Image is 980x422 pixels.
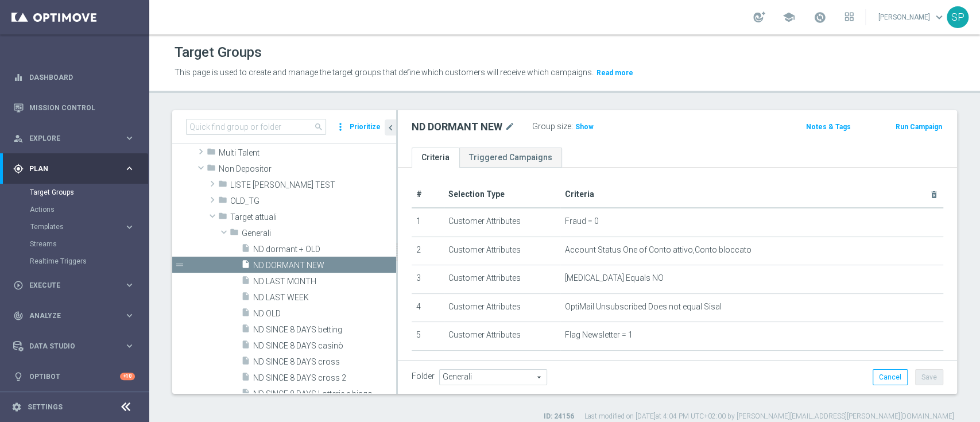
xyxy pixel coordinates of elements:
span: ND LAST WEEK [253,293,396,303]
td: Customer Attributes [444,265,561,294]
span: Show [575,123,594,131]
div: Templates [30,223,124,230]
td: 5 [412,322,444,351]
span: Data Studio [29,343,124,350]
td: 3 [412,265,444,294]
button: Data Studio keyboard_arrow_right [13,342,135,351]
button: Notes & Tags [805,121,852,133]
a: Triggered Campaigns [459,148,562,168]
label: : [571,122,573,131]
span: [MEDICAL_DATA] Equals NO [565,273,664,283]
label: Folder [412,371,435,381]
i: folder [218,195,227,208]
i: folder [218,211,227,224]
a: Streams [30,239,119,249]
div: SP [947,6,969,28]
i: insert_drive_file [241,276,250,289]
button: Save [915,369,943,385]
i: keyboard_arrow_right [124,222,135,233]
span: Flag Privacy = 1 [565,359,622,369]
i: mode_edit [505,120,515,134]
span: OLD_TG [230,196,396,206]
a: Realtime Triggers [30,257,119,266]
i: insert_drive_file [241,388,250,401]
i: person_search [13,133,24,144]
td: Customer Attributes [444,293,561,322]
th: Selection Type [444,181,561,208]
h1: Target Groups [175,44,262,61]
span: ND SINCE 8 DAYS cross [253,357,396,367]
i: keyboard_arrow_right [124,310,135,321]
div: Target Groups [30,184,148,201]
span: school [783,11,795,24]
span: Fraud = 0 [565,216,599,226]
td: Customer Attributes [444,208,561,237]
button: chevron_left [385,119,396,135]
i: delete_forever [929,190,939,199]
i: keyboard_arrow_right [124,163,135,174]
div: play_circle_outline Execute keyboard_arrow_right [13,281,135,290]
td: 6 [412,350,444,379]
i: keyboard_arrow_right [124,133,135,144]
span: ND LAST MONTH [253,277,396,287]
td: Customer Attributes [444,322,561,351]
a: Target Groups [30,188,119,197]
span: ND SINCE 8 DAYS casin&#xF2; [253,341,396,351]
a: Mission Control [29,92,135,123]
span: Criteria [565,189,594,199]
td: 4 [412,293,444,322]
div: Explore [13,133,124,144]
span: Analyze [29,312,124,319]
label: Last modified on [DATE] at 4:04 PM UTC+02:00 by [PERSON_NAME][EMAIL_ADDRESS][PERSON_NAME][DOMAIN_... [584,412,954,421]
button: Read more [595,67,634,79]
span: ND OLD [253,309,396,319]
i: insert_drive_file [241,340,250,353]
i: insert_drive_file [241,356,250,369]
i: chevron_left [385,122,396,133]
span: Account Status One of Conto attivo,Conto bloccato [565,245,752,255]
i: insert_drive_file [241,260,250,273]
span: Execute [29,282,124,289]
a: Optibot [29,361,120,392]
a: Criteria [412,148,459,168]
button: Mission Control [13,103,135,113]
i: equalizer [13,72,24,83]
div: Templates [30,218,148,235]
button: lightbulb Optibot +10 [13,372,135,381]
th: # [412,181,444,208]
i: lightbulb [13,371,24,382]
i: folder [230,227,239,241]
span: OptiMail Unsubscribed Does not equal Sisal [565,302,722,312]
span: Explore [29,135,124,142]
span: Multi Talent [219,148,396,158]
td: Customer Attributes [444,237,561,265]
i: folder [207,147,216,160]
div: Optibot [13,361,135,392]
span: Non Depositor [219,164,396,174]
span: LISTE CONTI TEST [230,180,396,190]
div: Dashboard [13,62,135,92]
i: play_circle_outline [13,280,24,291]
i: settings [11,402,22,412]
span: Target attuali [230,212,396,222]
i: folder [207,163,216,176]
label: Group size [532,122,571,131]
span: search [314,122,323,131]
span: Generali [242,229,396,238]
div: +10 [120,373,135,380]
div: Streams [30,235,148,253]
button: person_search Explore keyboard_arrow_right [13,134,135,143]
button: Templates keyboard_arrow_right [30,222,135,231]
button: track_changes Analyze keyboard_arrow_right [13,311,135,320]
button: gps_fixed Plan keyboard_arrow_right [13,164,135,173]
h2: ND DORMANT NEW [412,120,502,134]
span: keyboard_arrow_down [933,11,946,24]
span: ND SINCE 8 DAYS cross 2 [253,373,396,383]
